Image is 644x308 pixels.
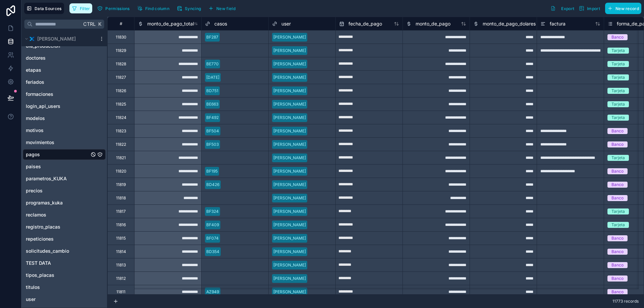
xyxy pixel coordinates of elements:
[145,6,169,11] span: Find column
[615,6,639,11] span: New record
[97,22,102,26] span: K
[611,88,625,94] div: Tarjeta
[214,20,227,27] span: casos
[611,128,624,134] div: Banco
[273,128,306,134] div: [PERSON_NAME]
[185,6,201,11] span: Syncing
[273,115,306,121] div: [PERSON_NAME]
[273,74,306,80] div: [PERSON_NAME]
[273,208,306,214] div: [PERSON_NAME]
[273,48,306,54] div: [PERSON_NAME]
[174,3,203,13] button: Syncing
[273,222,306,228] div: [PERSON_NAME]
[416,20,450,27] span: monto_de_pago
[611,101,625,107] div: Tarjeta
[611,195,624,201] div: Banco
[548,3,577,14] button: Export
[95,3,135,13] a: Permissions
[206,115,219,121] div: BF492
[116,182,126,187] div: 11819
[206,235,219,241] div: BF074
[116,128,126,134] div: 11823
[611,74,625,80] div: Tarjeta
[602,3,641,14] a: New record
[24,3,64,14] button: Data Sources
[611,141,624,147] div: Banco
[273,195,306,201] div: [PERSON_NAME]
[483,20,536,27] span: monto_de_pago_dolares
[206,3,238,13] button: New field
[206,101,218,107] div: BE663
[206,222,219,228] div: BF409
[611,48,625,54] div: Tarjeta
[273,289,306,295] div: [PERSON_NAME]
[206,289,219,295] div: AZ949
[105,6,129,11] span: Permissions
[147,20,194,27] span: monto_de_pago_total
[116,75,126,80] div: 11827
[273,249,306,255] div: [PERSON_NAME]
[116,262,126,268] div: 11813
[273,34,306,40] div: [PERSON_NAME]
[561,6,574,11] span: Export
[611,222,625,228] div: Tarjeta
[116,169,126,174] div: 11820
[611,262,624,268] div: Banco
[273,235,306,241] div: [PERSON_NAME]
[206,61,219,67] div: BE770
[577,3,602,14] button: Import
[135,3,172,13] button: Find column
[35,6,62,11] span: Data Sources
[611,208,625,214] div: Tarjeta
[273,262,306,268] div: [PERSON_NAME]
[206,34,218,40] div: BF287
[116,142,126,147] div: 11822
[611,168,624,174] div: Banco
[273,61,306,67] div: [PERSON_NAME]
[611,289,624,295] div: Banco
[348,20,382,27] span: fecha_de_pago
[116,249,126,254] div: 11814
[273,101,306,107] div: [PERSON_NAME]
[116,236,126,241] div: 11815
[116,222,126,228] div: 11816
[605,3,641,14] button: New record
[116,209,126,214] div: 11817
[113,21,129,26] div: #
[273,182,306,188] div: [PERSON_NAME]
[550,20,566,27] span: factura
[116,195,126,201] div: 11818
[273,168,306,174] div: [PERSON_NAME]
[611,61,625,67] div: Tarjeta
[116,115,126,120] div: 11824
[206,141,219,147] div: BF503
[116,102,126,107] div: 11825
[273,141,306,147] div: [PERSON_NAME]
[116,35,126,40] div: 11830
[273,275,306,282] div: [PERSON_NAME]
[206,182,219,188] div: BD426
[587,6,600,11] span: Import
[116,61,126,67] div: 11828
[116,155,126,161] div: 11821
[174,3,206,13] a: Syncing
[116,88,126,94] div: 11826
[206,249,219,255] div: BD354
[216,6,235,11] span: New field
[611,182,624,188] div: Banco
[206,88,218,94] div: BD751
[611,275,624,282] div: Banco
[273,88,306,94] div: [PERSON_NAME]
[69,3,93,13] button: Filter
[116,276,126,281] div: 11812
[206,168,218,174] div: BF195
[273,155,306,161] div: [PERSON_NAME]
[116,289,125,295] div: 11811
[281,20,291,27] span: user
[611,155,625,161] div: Tarjeta
[116,48,126,53] div: 11829
[83,20,96,28] span: Ctrl
[206,74,219,80] div: [DATE]
[611,249,624,255] div: Banco
[206,128,219,134] div: BF504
